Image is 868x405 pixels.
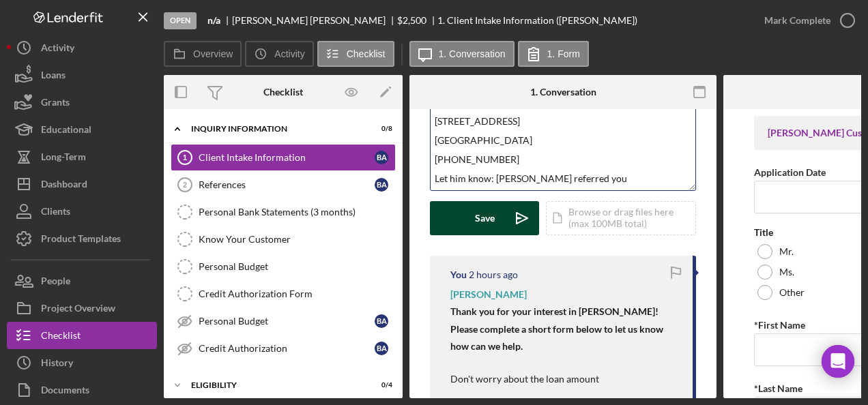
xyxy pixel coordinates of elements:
[7,143,157,170] button: Long-Term
[41,116,91,147] div: Educational
[171,226,396,253] a: Know Your Customer
[199,179,375,190] div: References
[41,170,87,201] div: Dashboard
[450,269,467,280] div: You
[7,116,157,143] button: Educational
[41,225,121,256] div: Product Templates
[41,322,81,352] div: Checklist
[171,198,396,226] a: Personal Bank Statements (3 months)
[199,261,395,272] div: Personal Budget
[7,349,157,376] button: History
[439,48,506,59] label: 1. Conversation
[779,267,794,277] label: Ms.
[274,48,304,59] label: Activity
[450,305,665,352] span: Thank you for your interest in [PERSON_NAME]! Please complete a short form below to let us know h...
[368,125,392,133] div: 0 / 8
[7,198,157,225] button: Clients
[41,89,70,119] div: Grants
[7,34,157,61] button: Activity
[171,171,396,198] a: 2ReferencesBA
[375,342,388,355] div: B A
[41,61,66,92] div: Loans
[41,198,70,228] div: Clients
[7,225,157,252] button: Product Templates
[547,48,580,59] label: 1. Form
[435,133,692,148] p: [GEOGRAPHIC_DATA]
[232,15,397,26] div: [PERSON_NAME] [PERSON_NAME]
[207,15,220,26] b: n/a
[7,170,157,198] button: Dashboard
[7,376,157,404] button: Documents
[518,41,589,67] button: 1. Form
[199,288,395,299] div: Credit Authorization Form
[317,41,394,67] button: Checklist
[430,201,539,235] button: Save
[375,314,388,328] div: B A
[751,7,861,34] button: Mark Complete
[199,152,375,163] div: Client Intake Information
[245,41,313,67] button: Activity
[450,373,599,385] span: Don't worry about the loan amount
[435,114,692,129] p: [STREET_ADDRESS]
[469,269,518,280] time: 2025-10-08 16:45
[199,343,375,354] div: Credit Authorization
[193,48,233,59] label: Overview
[164,12,197,29] div: Open
[171,280,396,307] a: Credit Authorization Form
[754,382,802,394] label: *Last Name
[7,295,157,322] a: Project Overview
[164,41,242,67] button: Overview
[347,48,386,59] label: Checklist
[437,15,637,26] div: 1. Client Intake Information ([PERSON_NAME])
[530,87,596,97] div: 1. Conversation
[475,201,495,235] div: Save
[397,14,426,26] span: $2,500
[171,144,396,171] a: 1Client Intake InformationBA
[435,152,692,167] p: [PHONE_NUMBER]
[754,166,826,178] label: Application Date
[7,322,157,349] button: Checklist
[199,234,395,245] div: Know Your Customer
[409,41,515,67] button: 1. Conversation
[779,287,805,298] label: Other
[41,295,115,325] div: Project Overview
[7,267,157,295] button: People
[822,345,854,378] div: Open Intercom Messenger
[183,153,187,162] tspan: 1
[171,307,396,335] a: Personal BudgetBA
[171,335,396,362] a: Credit AuthorizationBA
[764,7,830,34] div: Mark Complete
[199,207,395,217] div: Personal Bank Statements (3 months)
[779,246,794,257] label: Mr.
[199,316,375,327] div: Personal Budget
[263,87,303,97] div: Checklist
[375,151,388,164] div: B A
[368,381,392,389] div: 0 / 4
[183,181,187,189] tspan: 2
[7,89,157,116] button: Grants
[41,349,73,380] div: History
[191,381,358,389] div: Eligibility
[41,267,70,298] div: People
[41,34,74,65] div: Activity
[171,253,396,280] a: Personal Budget
[450,288,527,300] span: [PERSON_NAME]
[754,319,805,331] label: *First Name
[7,61,157,89] button: Loans
[41,143,86,174] div: Long-Term
[435,171,692,186] p: Let him know: [PERSON_NAME] referred you
[375,178,388,192] div: B A
[191,125,358,133] div: Inquiry Information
